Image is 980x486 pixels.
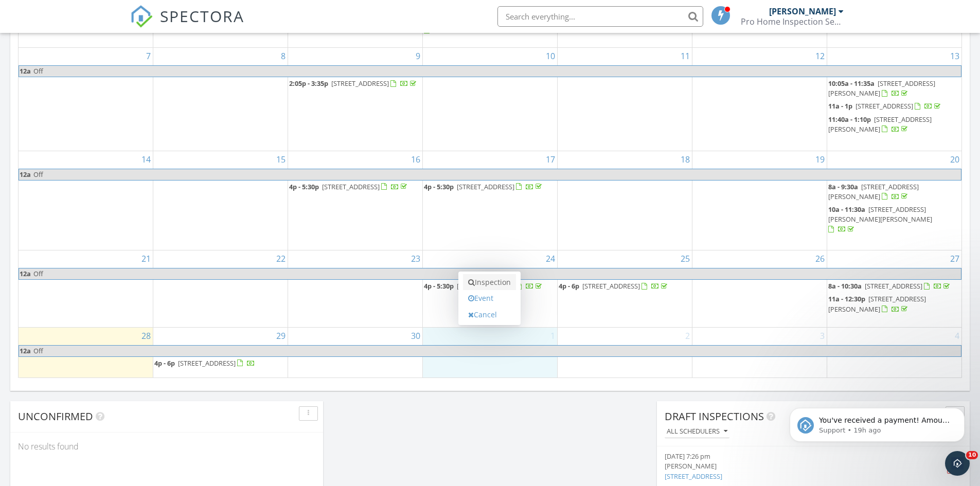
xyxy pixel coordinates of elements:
[33,346,43,355] span: Off
[19,151,153,250] td: Go to September 14, 2025
[559,281,669,291] a: 4p - 6p [STREET_ADDRESS]
[423,151,558,250] td: Go to September 17, 2025
[953,328,961,344] a: Go to October 4, 2025
[544,48,557,64] a: Go to September 10, 2025
[828,114,960,136] a: 11:40a - 1:10p [STREET_ADDRESS][PERSON_NAME]
[665,452,913,461] div: [DATE] 7:26 pm
[774,386,980,458] iframe: Intercom notifications message
[557,250,692,327] td: Go to September 25, 2025
[828,100,960,113] a: 11a - 1p [STREET_ADDRESS]
[828,115,932,134] span: [STREET_ADDRESS][PERSON_NAME]
[582,281,640,291] span: [STREET_ADDRESS]
[457,281,514,291] span: [STREET_ADDRESS]
[424,6,528,34] a: 2p - 4p [STREET_ADDRESS][PERSON_NAME][PERSON_NAME]
[828,79,935,98] span: [STREET_ADDRESS][PERSON_NAME]
[828,281,952,291] a: 8a - 10:30a [STREET_ADDRESS]
[769,6,836,16] div: [PERSON_NAME]
[828,79,935,98] a: 10:05a - 11:35a [STREET_ADDRESS][PERSON_NAME]
[33,170,43,179] span: Off
[557,327,692,377] td: Go to October 2, 2025
[945,451,970,476] iframe: Intercom live chat
[10,433,323,460] div: No results found
[865,281,922,291] span: [STREET_ADDRESS]
[828,182,919,201] span: [STREET_ADDRESS][PERSON_NAME]
[19,346,31,356] span: 12a
[423,48,558,151] td: Go to September 10, 2025
[828,182,858,191] span: 8a - 9:30a
[544,250,557,267] a: Go to September 24, 2025
[45,30,177,151] span: You've received a payment! Amount $400.00 Fee $0.00 Net $400.00 Transaction # pi_3SC8p3K7snlDGpRF...
[424,281,454,291] span: 4p - 5:30p
[679,48,692,64] a: Go to September 11, 2025
[19,250,153,327] td: Go to September 21, 2025
[544,151,557,168] a: Go to September 17, 2025
[288,327,423,377] td: Go to September 30, 2025
[424,182,454,191] span: 4p - 5:30p
[160,5,244,27] span: SPECTORA
[828,281,862,291] span: 8a - 10:30a
[45,40,177,49] p: Message from Support, sent 19h ago
[665,452,913,481] a: [DATE] 7:26 pm [PERSON_NAME] [STREET_ADDRESS]
[828,101,852,111] span: 11a - 1p
[667,428,727,435] div: All schedulers
[665,409,764,423] span: Draft Inspections
[409,250,422,267] a: Go to September 23, 2025
[153,48,288,151] td: Go to September 8, 2025
[154,357,287,370] a: 4p - 6p [STREET_ADDRESS]
[289,182,409,191] a: 4p - 5:30p [STREET_ADDRESS]
[828,78,960,100] a: 10:05a - 11:35a [STREET_ADDRESS][PERSON_NAME]
[19,48,153,151] td: Go to September 7, 2025
[827,151,961,250] td: Go to September 20, 2025
[827,327,961,377] td: Go to October 4, 2025
[274,328,288,344] a: Go to September 29, 2025
[497,6,703,27] input: Search everything...
[414,48,422,64] a: Go to September 9, 2025
[154,358,175,368] span: 4p - 6p
[828,79,875,88] span: 10:05a - 11:35a
[139,328,153,344] a: Go to September 28, 2025
[692,327,827,377] td: Go to October 3, 2025
[457,182,514,191] span: [STREET_ADDRESS]
[679,250,692,267] a: Go to September 25, 2025
[274,151,288,168] a: Go to September 15, 2025
[813,151,827,168] a: Go to September 19, 2025
[813,250,827,267] a: Go to September 26, 2025
[289,181,421,193] a: 4p - 5:30p [STREET_ADDRESS]
[33,66,43,76] span: Off
[828,115,932,134] a: 11:40a - 1:10p [STREET_ADDRESS][PERSON_NAME]
[679,151,692,168] a: Go to September 18, 2025
[274,250,288,267] a: Go to September 22, 2025
[828,205,865,214] span: 10a - 11:30a
[33,269,43,278] span: Off
[19,268,31,279] span: 12a
[692,151,827,250] td: Go to September 19, 2025
[423,250,558,327] td: Go to September 24, 2025
[139,151,153,168] a: Go to September 14, 2025
[288,48,423,151] td: Go to September 9, 2025
[948,250,961,267] a: Go to September 27, 2025
[692,250,827,327] td: Go to September 26, 2025
[288,151,423,250] td: Go to September 16, 2025
[557,48,692,151] td: Go to September 11, 2025
[288,250,423,327] td: Go to September 23, 2025
[130,14,244,35] a: SPECTORA
[665,425,729,439] button: All schedulers
[424,182,544,191] a: 4p - 5:30p [STREET_ADDRESS]
[19,169,31,180] span: 12a
[557,151,692,250] td: Go to September 18, 2025
[289,78,421,90] a: 2:05p - 3:35p [STREET_ADDRESS]
[827,250,961,327] td: Go to September 27, 2025
[813,48,827,64] a: Go to September 12, 2025
[424,281,544,291] a: 4p - 5:30p [STREET_ADDRESS]
[19,66,31,77] span: 12a
[153,250,288,327] td: Go to September 22, 2025
[289,182,319,191] span: 4p - 5:30p
[279,48,288,64] a: Go to September 8, 2025
[828,181,960,203] a: 8a - 9:30a [STREET_ADDRESS][PERSON_NAME]
[153,151,288,250] td: Go to September 15, 2025
[559,280,691,293] a: 4p - 6p [STREET_ADDRESS]
[178,358,236,368] span: [STREET_ADDRESS]
[828,182,919,201] a: 8a - 9:30a [STREET_ADDRESS][PERSON_NAME]
[966,451,978,459] span: 10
